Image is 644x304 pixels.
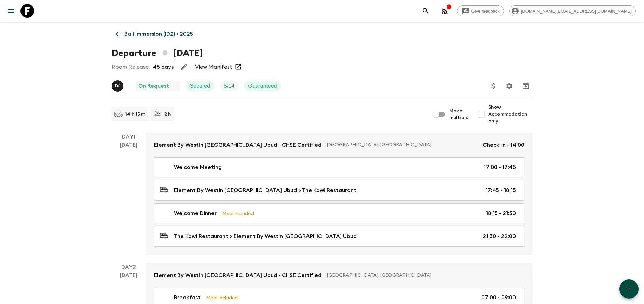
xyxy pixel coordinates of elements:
a: Bali Immersion (ID2) • 2025 [112,27,197,41]
a: Element By Westin [GEOGRAPHIC_DATA] Ubud - CHSE Certified[GEOGRAPHIC_DATA], [GEOGRAPHIC_DATA]Chec... [146,133,533,157]
span: [DOMAIN_NAME][EMAIL_ADDRESS][DOMAIN_NAME] [517,9,635,14]
a: The Kawi Restaurant > Element By Westin [GEOGRAPHIC_DATA] Ubud21:30 - 22:00 [154,226,524,247]
div: [DATE] [120,141,137,255]
div: Secured [186,81,215,91]
p: Day 2 [112,263,146,271]
a: Element By Westin [GEOGRAPHIC_DATA] Ubud - CHSE Certified[GEOGRAPHIC_DATA], [GEOGRAPHIC_DATA] [146,263,533,288]
span: Dedi (Komang) Wardana [112,82,125,88]
div: Trip Fill [220,81,238,91]
p: 5 / 14 [224,82,234,90]
span: Give feedback [468,9,504,14]
p: Welcome Meeting [174,163,222,171]
button: menu [4,4,18,18]
p: 14 h 15 m [125,111,145,118]
p: Welcome Dinner [174,209,217,217]
a: View Manifest [195,63,232,70]
button: Archive (Completed, Cancelled or Unsynced Departures only) [519,79,533,93]
button: search adventures [419,4,433,18]
span: Move multiple [449,107,469,121]
button: Update Price, Early Bird Discount and Costs [487,79,500,93]
p: Meal Included [222,209,254,217]
button: D( [112,80,125,92]
p: [GEOGRAPHIC_DATA], [GEOGRAPHIC_DATA] [327,142,477,148]
p: The Kawi Restaurant > Element By Westin [GEOGRAPHIC_DATA] Ubud [174,232,357,241]
a: Give feedback [457,5,504,16]
p: D ( [115,83,120,89]
span: Show Accommodation only [488,104,533,125]
p: 45 days [153,63,174,71]
a: Welcome DinnerMeal Included18:15 - 21:30 [154,203,524,223]
p: 17:45 - 18:15 [485,186,516,194]
p: Breakfast [174,293,201,302]
p: Bali Immersion (ID2) • 2025 [124,30,193,38]
p: Secured [190,82,210,90]
p: 2 h [164,111,171,118]
p: 21:30 - 22:00 [483,232,516,241]
p: Room Release: [112,63,150,71]
h1: Departure [DATE] [112,46,202,60]
p: Check-in - 14:00 [483,141,524,149]
a: Welcome Meeting17:00 - 17:45 [154,157,524,177]
p: 07:00 - 09:00 [481,293,516,302]
p: Element By Westin [GEOGRAPHIC_DATA] Ubud > The Kawi Restaurant [174,186,356,194]
p: On Request [138,82,169,90]
p: [GEOGRAPHIC_DATA], [GEOGRAPHIC_DATA] [327,272,519,279]
p: 17:00 - 17:45 [484,163,516,171]
button: Settings [503,79,516,93]
p: Guaranteed [248,82,277,90]
p: 18:15 - 21:30 [486,209,516,217]
a: Element By Westin [GEOGRAPHIC_DATA] Ubud > The Kawi Restaurant17:45 - 18:15 [154,180,524,201]
p: Element By Westin [GEOGRAPHIC_DATA] Ubud - CHSE Certified [154,141,321,149]
p: Day 1 [112,133,146,141]
p: Element By Westin [GEOGRAPHIC_DATA] Ubud - CHSE Certified [154,271,321,279]
div: [DOMAIN_NAME][EMAIL_ADDRESS][DOMAIN_NAME] [509,5,636,16]
p: Meal Included [206,294,238,301]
